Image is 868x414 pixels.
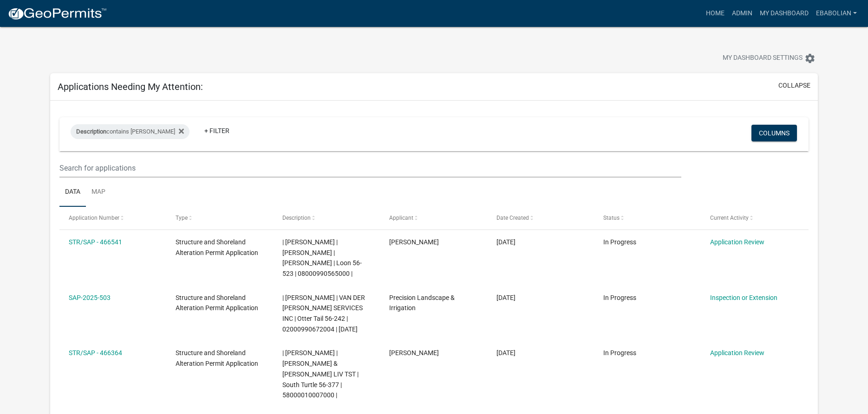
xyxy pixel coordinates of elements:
[594,207,701,229] datatable-header-cell: Status
[488,207,594,229] datatable-header-cell: Date Created
[59,159,681,178] input: Search for applications
[167,207,274,229] datatable-header-cell: Type
[59,178,86,207] a: Data
[715,49,823,67] button: My Dashboard Settingssettings
[756,5,812,22] a: My Dashboard
[603,238,636,246] span: In Progress
[710,215,749,221] span: Current Activity
[176,294,258,312] span: Structure and Shoreland Alteration Permit Application
[710,238,764,246] a: Application Review
[71,124,189,139] div: contains [PERSON_NAME]
[710,294,777,301] a: Inspection or Extension
[69,215,119,221] span: Application Number
[58,81,203,92] h5: Applications Needing My Attention:
[751,125,797,141] button: Columns
[197,122,237,139] a: + Filter
[389,215,413,221] span: Applicant
[176,215,188,221] span: Type
[710,349,764,357] a: Application Review
[176,238,258,256] span: Structure and Shoreland Alteration Permit Application
[389,349,439,357] span: Matt S Hoen
[282,238,362,277] span: | Eric Babolian | RICHARD T VETTER | SHARMAE M VETTER | Loon 56-523 | 08000990565000 |
[603,349,636,357] span: In Progress
[69,238,122,246] a: STR/SAP - 466541
[389,238,439,246] span: Randy Halvorson
[380,207,487,229] datatable-header-cell: Applicant
[389,294,455,312] span: Precision Landscape & Irrigation
[59,207,166,229] datatable-header-cell: Application Number
[496,294,516,301] span: 08/19/2025
[723,53,803,64] span: My Dashboard Settings
[702,5,728,22] a: Home
[812,5,861,22] a: ebabolian
[496,215,529,221] span: Date Created
[69,349,122,357] a: STR/SAP - 466364
[282,349,359,399] span: | Eric Babolian | SCOTT & JODI DRISCOLL LIV TST | South Turtle 56-377 | 58000010007000 |
[282,294,365,333] span: | Eric Babolian | VAN DER WEIDE SERVICES INC | Otter Tail 56-242 | 02000990672004 | 08/21/2026
[701,207,808,229] datatable-header-cell: Current Activity
[496,349,516,357] span: 08/19/2025
[496,238,516,246] span: 08/20/2025
[778,81,810,90] button: collapse
[69,294,111,301] a: SAP-2025-503
[176,349,258,367] span: Structure and Shoreland Alteration Permit Application
[274,207,380,229] datatable-header-cell: Description
[76,128,106,135] span: Description
[603,215,620,221] span: Status
[282,215,311,221] span: Description
[86,178,111,207] a: Map
[728,5,756,22] a: Admin
[603,294,636,301] span: In Progress
[804,53,816,64] i: settings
